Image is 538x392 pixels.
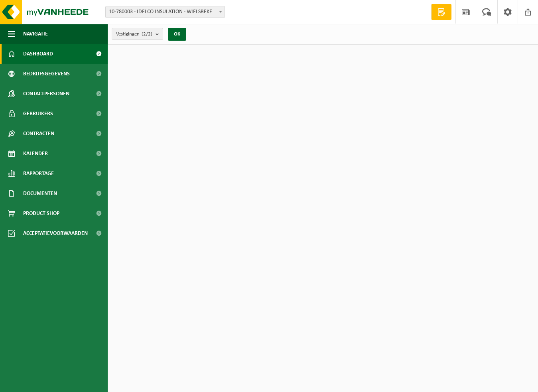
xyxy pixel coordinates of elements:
span: Contactpersonen [23,84,69,104]
span: Documenten [23,183,57,203]
button: Vestigingen(2/2) [112,28,163,40]
span: Navigatie [23,24,48,44]
span: Vestigingen [116,28,152,40]
span: Contracten [23,124,54,144]
span: Dashboard [23,44,53,64]
count: (2/2) [142,32,152,37]
span: Kalender [23,144,48,163]
span: 10-780003 - IDELCO INSULATION - WIELSBEKE [105,6,225,18]
span: 10-780003 - IDELCO INSULATION - WIELSBEKE [106,6,225,18]
span: Gebruikers [23,104,53,124]
span: Product Shop [23,203,59,223]
span: Rapportage [23,163,54,183]
span: Bedrijfsgegevens [23,64,70,84]
span: Acceptatievoorwaarden [23,223,88,243]
button: OK [168,28,186,41]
